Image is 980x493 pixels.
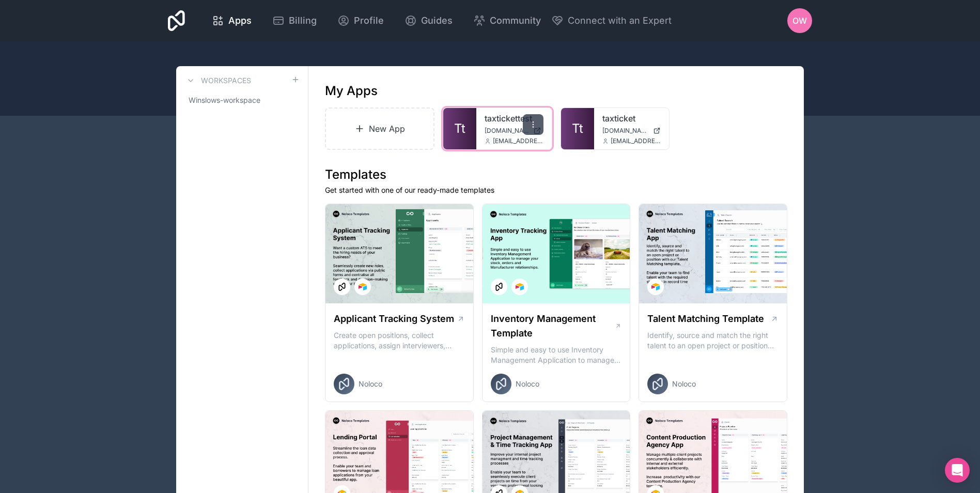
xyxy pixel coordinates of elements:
span: [EMAIL_ADDRESS][DOMAIN_NAME] [493,137,543,145]
span: Apps [228,13,252,28]
span: Noloco [516,379,539,389]
h1: Templates [325,166,787,183]
span: Community [490,13,541,28]
a: Guides [396,9,461,32]
h1: Applicant Tracking System [334,312,454,326]
span: [DOMAIN_NAME] [485,127,529,135]
a: Workspaces [184,74,251,87]
a: Winslows-workspace [184,91,300,110]
span: OW [792,14,807,27]
span: Connect with an Expert [568,13,672,28]
a: Profile [329,9,392,32]
p: Identify, source and match the right talent to an open project or position with our Talent Matchi... [647,330,779,351]
a: Billing [264,9,325,32]
span: Guides [421,13,453,28]
button: Connect with an Expert [551,13,672,28]
a: Tt [443,108,476,149]
img: Airtable Logo [651,283,660,291]
p: Simple and easy to use Inventory Management Application to manage your stock, orders and Manufact... [491,345,622,365]
span: Tt [454,120,465,137]
img: Airtable Logo [359,283,367,291]
span: Tt [572,120,583,137]
a: [DOMAIN_NAME] [602,127,661,135]
span: Profile [354,13,384,28]
img: Airtable Logo [516,283,524,291]
p: Get started with one of our ready-made templates [325,185,787,195]
span: [DOMAIN_NAME] [602,127,649,135]
h1: My Apps [325,83,378,99]
a: [DOMAIN_NAME] [485,127,543,135]
span: Winslows-workspace [189,95,260,105]
a: Community [465,9,549,32]
span: Billing [289,13,317,28]
p: Create open positions, collect applications, assign interviewers, centralise candidate feedback a... [334,330,465,351]
div: Open Intercom Messenger [945,458,970,483]
a: New App [325,107,434,150]
span: Noloco [672,379,696,389]
a: Tt [561,108,594,149]
h1: Inventory Management Template [491,312,615,341]
a: taxtickettest [485,112,543,125]
span: [EMAIL_ADDRESS][DOMAIN_NAME] [611,137,661,145]
h3: Workspaces [201,75,251,86]
a: Apps [204,9,260,32]
h1: Talent Matching Template [647,312,764,326]
a: taxticket [602,112,661,125]
span: Noloco [359,379,382,389]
